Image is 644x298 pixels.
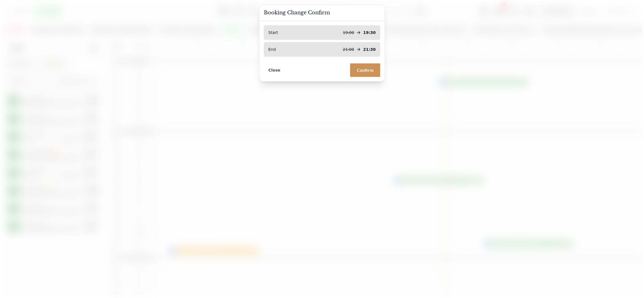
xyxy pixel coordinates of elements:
p: Start [268,30,278,35]
p: 21:30 [363,47,376,52]
h3: Booking Change Confirm [264,9,380,16]
p: End [268,47,276,52]
span: Confirm [357,68,373,72]
button: Close [264,67,285,74]
p: 19:00 [343,30,354,35]
button: Confirm [350,63,380,77]
p: 19:30 [363,30,376,35]
p: 21:00 [343,47,354,52]
span: Close [268,68,280,72]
